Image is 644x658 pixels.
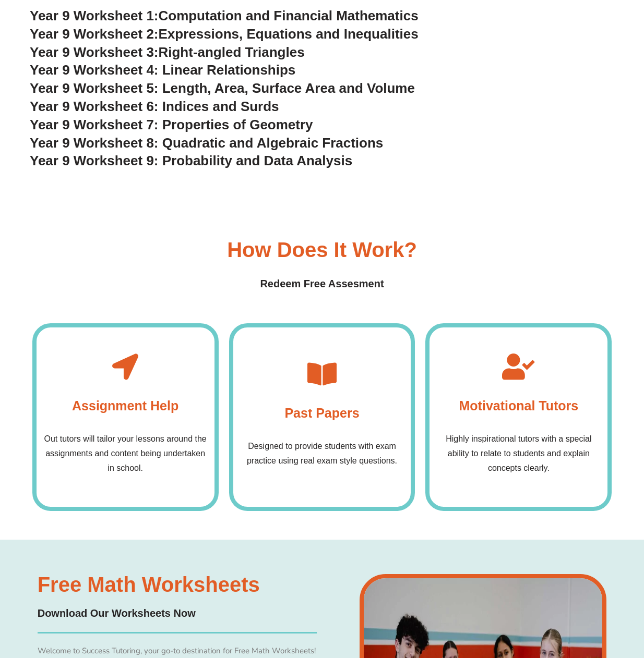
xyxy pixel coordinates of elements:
a: Year 9 Worksheet 8: Quadratic and Algebraic Fractions [30,135,383,151]
h4: Assignment Help [72,395,178,416]
span: Year 9 Worksheet 3: [30,44,159,60]
h4: Download Our Worksheets Now [38,605,317,622]
h4: Redeem Free Assesment [32,276,612,292]
h3: Free Math Worksheets [38,574,317,595]
a: Year 9 Worksheet 4: Linear Relationships [30,62,295,78]
a: Year 9 Worksheet 1:Computation and Financial Mathematics [30,8,419,23]
a: Year 9 Worksheet 9: Probability and Data Analysis [30,153,352,168]
a: Year 9 Worksheet 3:Right-angled Triangles [30,44,305,60]
span: Year 9 Worksheet 1: [30,8,159,23]
p: Highly inspirational tutors with a special ability to relate to students and explain concepts cle... [435,432,602,476]
iframe: Chat Widget [469,540,644,658]
h4: Motivational Tutors [459,395,579,416]
h3: How Does it Work? [227,239,417,260]
h4: Past Papers [284,403,359,423]
a: Year 9 Worksheet 5: Length, Area, Surface Area and Volume [30,80,415,96]
a: Year 9 Worksheet 6: Indices and Surds [30,99,279,114]
p: Out tutors will tailor your lessons around the assignments and content being undertaken in school. [42,432,209,476]
span: Expressions, Equations and Inequalities [159,26,419,42]
span: Year 9 Worksheet 2: [30,26,159,42]
span: Right-angled Triangles [159,44,305,60]
a: Year 9 Worksheet 2:Expressions, Equations and Inequalities [30,26,419,42]
a: Year 9 Worksheet 7: Properties of Geometry [30,117,313,132]
span: Computation and Financial Mathematics [159,8,419,23]
p: Designed to provide students with exam practice using real exam style questions. [238,439,406,468]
